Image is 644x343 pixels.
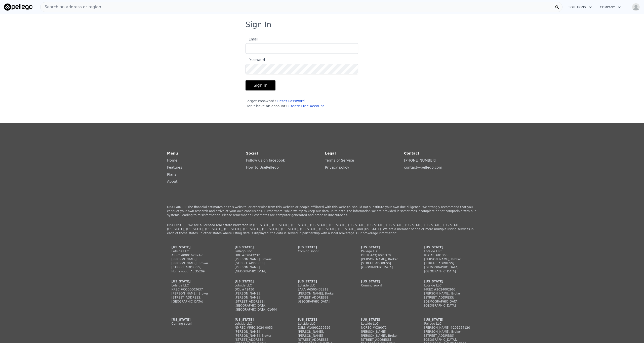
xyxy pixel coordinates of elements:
[235,304,283,312] div: [GEOGRAPHIC_DATA], [GEOGRAPHIC_DATA] 01604
[404,151,419,155] strong: Contact
[424,318,472,322] div: [US_STATE]
[361,265,409,269] div: [GEOGRAPHIC_DATA]
[298,318,346,322] div: [US_STATE]
[298,326,346,330] div: DSLS #10991239526
[404,165,442,169] a: contact@pellego.com
[361,253,409,257] div: DBPR #CQ1061370
[298,287,346,291] div: LARA #6505432818
[172,291,220,296] div: [PERSON_NAME], Broker
[246,80,275,90] button: Sign In
[298,330,346,338] div: [PERSON_NAME], [PERSON_NAME]
[235,261,283,269] div: [STREET_ADDRESS][PERSON_NAME]
[235,326,283,330] div: NMREC #REC-2024-0053
[424,253,472,257] div: RECAB #81363
[298,249,346,253] div: Coming soon!
[246,43,358,54] input: Email
[361,283,409,287] div: Coming soon!
[172,257,220,265] div: [PERSON_NAME] [PERSON_NAME], Broker
[172,318,220,322] div: [US_STATE]
[235,283,283,287] div: Lotside LLC
[172,283,220,287] div: Lotside LLC
[325,165,349,169] a: Privacy policy
[298,322,346,326] div: Lotside LLC
[596,3,625,12] button: Company
[325,158,354,162] a: Terms of Service
[246,165,279,169] a: How to UsePellego
[167,165,182,169] a: Features
[172,269,220,273] div: Homewood, AL 35209
[424,326,472,330] div: [PERSON_NAME] #201254120
[361,261,409,265] div: [STREET_ADDRESS]
[298,245,346,249] div: [US_STATE]
[172,265,220,269] div: [STREET_ADDRESS]
[424,296,472,304] div: [STREET_ADDRESS][DEMOGRAPHIC_DATA]
[424,334,472,338] div: [STREET_ADDRESS]
[172,253,220,257] div: AREC #000162891-0
[235,318,283,322] div: [US_STATE]
[298,291,346,296] div: [PERSON_NAME], Broker
[361,318,409,322] div: [US_STATE]
[246,99,358,109] div: Forgot Password? Don't have an account?
[298,283,346,287] div: Lotside LLC
[172,296,220,300] div: [STREET_ADDRESS]
[298,296,346,300] div: [STREET_ADDRESS]
[246,37,258,41] span: Email
[235,300,283,304] div: [STREET_ADDRESS]
[424,304,472,308] div: [GEOGRAPHIC_DATA]
[167,151,178,155] strong: Menu
[246,151,258,155] strong: Social
[361,249,409,253] div: Pellego LLC
[424,269,472,273] div: [GEOGRAPHIC_DATA]
[172,322,220,326] div: Coming soon!
[4,4,32,11] img: Pellego
[424,257,472,261] div: [PERSON_NAME], Broker
[424,283,472,287] div: Lotside LLC
[172,287,220,291] div: KREC #CO00003637
[246,20,398,29] h3: Sign In
[361,279,409,283] div: [US_STATE]
[235,249,283,253] div: Pellego, Inc.
[235,253,283,257] div: DRE #02043232
[298,279,346,283] div: [US_STATE]
[424,291,472,296] div: [PERSON_NAME], Broker
[565,3,596,12] button: Solutions
[404,158,436,162] a: [PHONE_NUMBER]
[361,257,409,261] div: [PERSON_NAME], Broker
[325,151,336,155] strong: Legal
[235,279,283,283] div: [US_STATE]
[167,179,177,183] a: About
[235,330,283,338] div: [PERSON_NAME] [PERSON_NAME], Broker
[424,322,472,326] div: Pellego LLC
[288,104,324,108] a: Create Free Account
[361,322,409,326] div: Lotside LLC
[632,3,640,11] img: avatar
[172,249,220,253] div: Lotside LLC
[172,300,220,304] div: [GEOGRAPHIC_DATA]
[246,64,358,74] input: Password
[235,257,283,261] div: [PERSON_NAME], Broker
[172,279,220,283] div: [US_STATE]
[172,245,220,249] div: [US_STATE]
[424,279,472,283] div: [US_STATE]
[424,330,472,334] div: [PERSON_NAME], Broker
[167,172,176,176] a: Plans
[424,245,472,249] div: [US_STATE]
[298,300,346,304] div: [GEOGRAPHIC_DATA]
[235,338,283,342] div: [STREET_ADDRESS]
[246,58,265,62] span: Password
[361,330,409,338] div: [PERSON_NAME] [PERSON_NAME], Broker
[235,322,283,326] div: Lotside LLC
[235,269,283,273] div: [GEOGRAPHIC_DATA]
[235,291,283,300] div: [PERSON_NAME], [PERSON_NAME]
[424,249,472,253] div: Lotside LLC
[167,223,477,235] p: DISCLOSURE: We are a licensed real estate brokerage in [US_STATE], [US_STATE], [US_STATE], [US_ST...
[235,287,283,291] div: DOL #42430
[277,99,305,103] a: Reset Password
[424,287,472,291] div: MREC #2024002965
[361,245,409,249] div: [US_STATE]
[167,205,477,217] p: DISCLAIMER: The financial estimates on this website, or otherwise from this website or people aff...
[41,4,101,10] span: Search an address or region
[361,326,409,330] div: NCREC #C39072
[167,158,177,162] a: Home
[246,158,285,162] a: Follow us on facebook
